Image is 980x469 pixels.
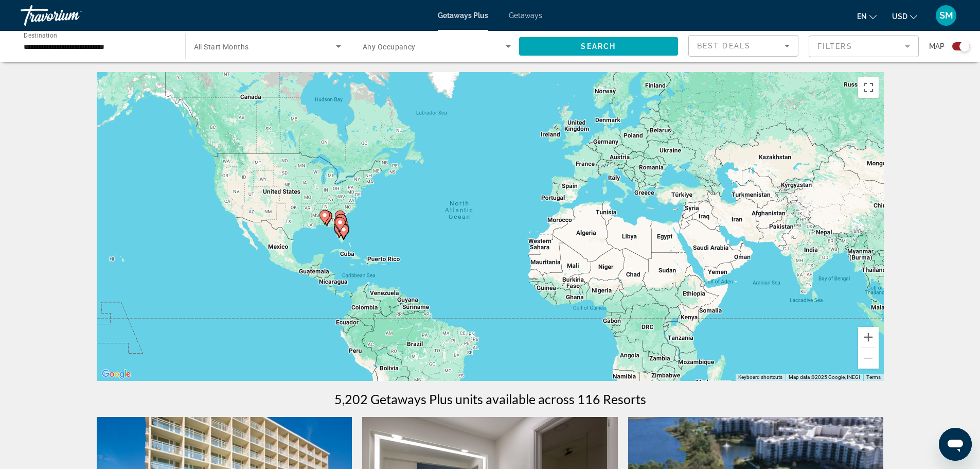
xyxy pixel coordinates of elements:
[194,43,249,51] span: All Start Months
[939,428,972,461] iframe: Button to launch messaging window
[858,77,879,98] button: Toggle fullscreen view
[892,9,917,24] button: Change currency
[933,5,959,26] button: User Menu
[363,43,416,51] span: Any Occupancy
[334,391,646,407] h1: 5,202 Getaways Plus units available across 116 Resorts
[21,2,123,29] a: Travorium
[438,11,488,20] a: Getaways Plus
[858,348,879,369] button: Zoom out
[929,39,945,54] span: Map
[939,10,953,21] span: SM
[581,42,616,50] span: Search
[789,374,860,380] span: Map data ©2025 Google, INEGI
[738,374,782,381] button: Keyboard shortcuts
[858,327,879,348] button: Zoom in
[99,368,133,381] a: Open this area in Google Maps (opens a new window)
[857,9,877,24] button: Change language
[892,12,907,21] span: USD
[857,12,867,21] span: en
[99,368,133,381] img: Google
[509,11,542,20] a: Getaways
[866,374,881,380] a: Terms (opens in new tab)
[24,31,57,39] span: Destination
[697,40,790,52] mat-select: Sort by
[697,42,751,50] span: Best Deals
[809,35,919,58] button: Filter
[519,37,679,56] button: Search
